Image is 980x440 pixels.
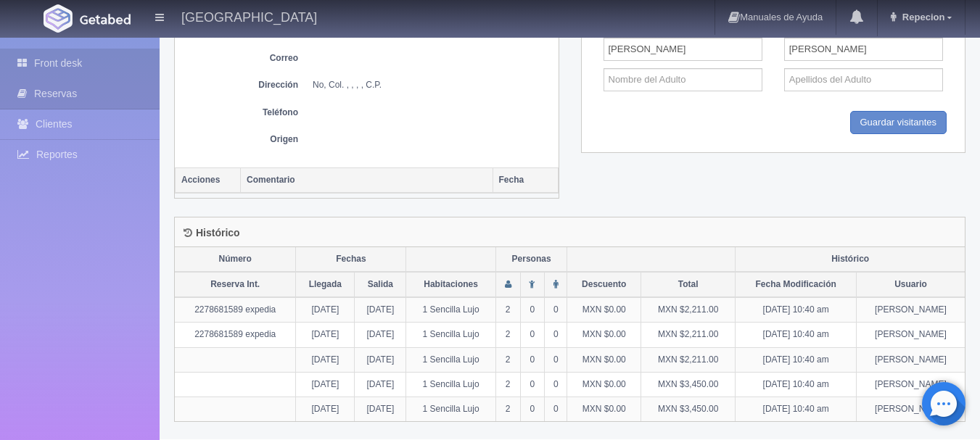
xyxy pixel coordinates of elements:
dt: Dirección [182,79,298,91]
td: 2 [495,397,520,421]
td: [DATE] [296,372,355,397]
th: Total [641,272,736,297]
td: [PERSON_NAME] [856,323,965,347]
td: [PERSON_NAME] [856,372,965,397]
th: Comentario [241,167,493,193]
td: [DATE] [296,397,355,421]
td: MXN $0.00 [567,372,641,397]
dt: Correo [182,52,298,65]
td: 1 Sencilla Lujo [406,372,495,397]
th: Fechas [296,247,406,272]
h4: Histórico [184,228,240,238]
dd: No, Col. , , , , C.P. [313,79,551,91]
td: [DATE] 10:40 am [736,347,857,372]
th: Descuento [567,272,641,297]
td: 0 [545,297,567,323]
img: Getabed [80,14,131,25]
td: 0 [520,347,545,372]
dt: Origen [182,133,298,146]
td: [DATE] [355,372,406,397]
input: Guardar visitantes [850,111,947,135]
td: MXN $0.00 [567,323,641,347]
td: MXN $3,450.00 [641,372,736,397]
td: [DATE] [355,397,406,421]
td: 0 [545,323,567,347]
td: [DATE] [355,297,406,323]
td: [DATE] [296,347,355,372]
img: Getabed [44,4,73,33]
input: Apellidos del Adulto [784,38,943,61]
td: MXN $0.00 [567,397,641,421]
td: 0 [520,372,545,397]
td: 0 [545,372,567,397]
th: Fecha Modificación [736,272,857,297]
td: 0 [545,397,567,421]
td: [PERSON_NAME] [856,297,965,323]
td: 0 [520,297,545,323]
th: Reserva Int. [175,272,296,297]
td: [DATE] [296,297,355,323]
td: MXN $0.00 [567,347,641,372]
td: [DATE] [355,347,406,372]
td: 2 [495,323,520,347]
td: [DATE] 10:40 am [736,397,857,421]
td: 2 [495,347,520,372]
td: 1 Sencilla Lujo [406,297,495,323]
th: Acciones [176,167,241,193]
td: 0 [520,323,545,347]
span: Repecion [899,12,945,22]
td: MXN $2,211.00 [641,297,736,323]
th: Habitaciones [406,272,495,297]
td: [DATE] 10:40 am [736,297,857,323]
td: [PERSON_NAME] [856,397,965,421]
td: 2278681589 expedia [175,297,296,323]
td: [DATE] 10:40 am [736,323,857,347]
th: Personas [495,247,567,272]
input: Nombre del Adulto [604,38,762,61]
th: Fecha [493,167,558,193]
input: Apellidos del Adulto [784,68,943,91]
td: MXN $0.00 [567,297,641,323]
td: 2 [495,297,520,323]
h4: [GEOGRAPHIC_DATA] [181,7,317,25]
td: 1 Sencilla Lujo [406,347,495,372]
td: 1 Sencilla Lujo [406,397,495,421]
td: 1 Sencilla Lujo [406,323,495,347]
th: Salida [355,272,406,297]
dt: Teléfono [182,107,298,119]
th: Llegada [296,272,355,297]
td: [DATE] 10:40 am [736,372,857,397]
td: 0 [545,347,567,372]
td: MXN $2,211.00 [641,323,736,347]
th: Histórico [736,247,965,272]
td: 0 [520,397,545,421]
td: [DATE] [355,323,406,347]
td: MXN $2,211.00 [641,347,736,372]
th: Usuario [856,272,965,297]
td: [DATE] [296,323,355,347]
td: [PERSON_NAME] [856,347,965,372]
th: Número [175,247,296,272]
td: MXN $3,450.00 [641,397,736,421]
input: Nombre del Adulto [604,68,762,91]
td: 2278681589 expedia [175,323,296,347]
td: 2 [495,372,520,397]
